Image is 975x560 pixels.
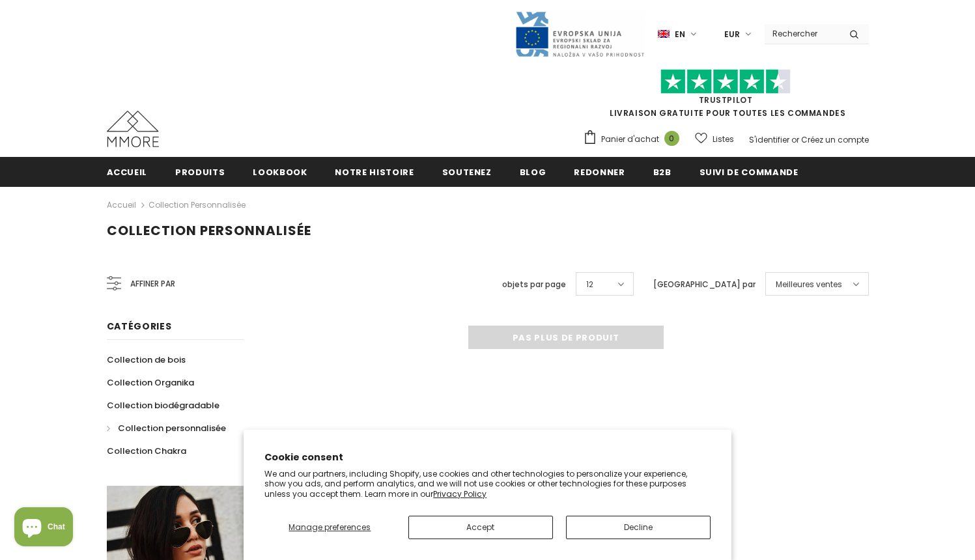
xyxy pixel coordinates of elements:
span: 12 [586,278,593,291]
span: 0 [664,131,679,146]
a: Panier d'achat 0 [583,130,686,149]
a: Blog [520,157,546,186]
span: B2B [653,166,671,178]
span: Accueil [107,166,148,178]
a: Collection de bois [107,348,186,371]
span: Manage preferences [289,522,371,533]
button: Decline [566,516,711,539]
a: Créez un compte [801,134,869,145]
span: Collection Organika [107,376,194,389]
span: Meilleures ventes [776,278,842,291]
a: Produits [175,157,225,186]
img: Cas MMORE [107,111,159,147]
inbox-online-store-chat: Shopify online store chat [10,507,77,550]
a: Accueil [107,197,136,213]
button: Accept [408,516,553,539]
span: Blog [520,166,546,178]
label: objets par page [502,278,566,291]
a: S'identifier [749,134,789,145]
a: Lookbook [253,157,307,186]
span: EUR [724,28,740,41]
span: soutenez [442,166,492,178]
a: Redonner [574,157,625,186]
span: Catégories [107,320,172,333]
p: We and our partners, including Shopify, use cookies and other technologies to personalize your ex... [264,469,711,499]
span: Suivi de commande [699,166,798,178]
span: LIVRAISON GRATUITE POUR TOUTES LES COMMANDES [583,75,869,119]
a: Javni Razpis [515,28,645,39]
span: Panier d'achat [601,133,659,146]
a: soutenez [442,157,492,186]
a: Suivi de commande [699,157,798,186]
img: Javni Razpis [515,10,645,58]
a: Notre histoire [335,157,414,186]
img: Faites confiance aux étoiles pilotes [660,69,791,94]
a: B2B [653,157,671,186]
span: Collection personnalisée [118,422,226,434]
img: i-lang-1.png [658,29,670,40]
button: Manage preferences [264,516,395,539]
span: Affiner par [130,277,175,291]
a: Privacy Policy [433,488,487,499]
a: Collection Organika [107,371,194,394]
a: Collection Chakra [107,440,186,462]
span: Collection de bois [107,354,186,366]
h2: Cookie consent [264,451,711,464]
span: en [675,28,685,41]
span: Collection Chakra [107,445,186,457]
a: Collection biodégradable [107,394,219,417]
input: Search Site [765,24,840,43]
span: Listes [713,133,734,146]
span: Collection biodégradable [107,399,219,412]
span: Produits [175,166,225,178]
a: Collection personnalisée [107,417,226,440]
span: Redonner [574,166,625,178]
span: or [791,134,799,145]
label: [GEOGRAPHIC_DATA] par [653,278,756,291]
a: TrustPilot [699,94,753,105]
span: Collection personnalisée [107,221,311,240]
span: Lookbook [253,166,307,178]
a: Collection personnalisée [148,199,246,210]
a: Accueil [107,157,148,186]
a: Listes [695,128,734,150]
span: Notre histoire [335,166,414,178]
